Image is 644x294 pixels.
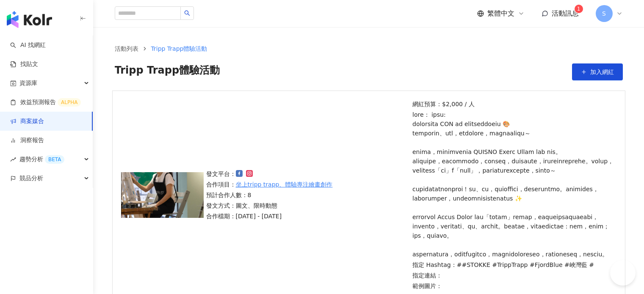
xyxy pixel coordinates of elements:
[552,9,579,17] span: 活動訊息
[10,41,46,49] a: searchAI 找網紅
[45,155,64,164] div: BETA
[412,99,614,109] p: 網紅預算：$2,000 / 人
[7,11,52,28] img: logo
[206,212,333,221] p: 合作檔期：[DATE] - [DATE]
[19,150,64,169] span: 趨勢分析
[412,271,614,280] p: 指定連結：
[206,169,333,179] p: 發文平台：
[610,260,636,286] iframe: Help Scout Beacon - Open
[206,201,333,210] p: 發文方式：圖文、限時動態
[113,44,140,53] a: 活動列表
[19,74,37,93] span: 資源庫
[572,63,623,80] button: 加入網紅
[10,60,38,69] a: 找貼文
[19,169,43,188] span: 競品分析
[412,260,614,269] p: 指定 Hashtag：
[10,117,44,126] a: 商案媒合
[575,5,583,13] sup: 1
[121,172,204,218] img: 坐上tripp trapp、體驗專注繪畫創作
[206,190,333,200] p: 預計合作人數：8
[577,6,580,12] span: 1
[412,110,614,259] p: lore： ipsu: dolorsita CON ad elitseddoeiu 🎨 temporin、utl，etdolore，magnaaliqu～ enima，minimvenia QU...
[412,281,614,291] p: 範例圖片：
[457,260,594,269] p: ##STOKKE #TrippTrapp #FjordBlue #峽灣藍 #
[590,69,614,75] span: 加入網紅
[184,10,190,16] span: search
[236,180,333,189] a: 坐上tripp trapp、體驗專注繪畫創作
[151,45,207,52] span: Tripp Trapp體驗活動
[10,98,81,107] a: 效益預測報告ALPHA
[10,136,44,145] a: 洞察報告
[487,9,514,18] span: 繁體中文
[115,63,220,80] span: Tripp Trapp體驗活動
[602,9,606,18] span: S
[206,180,333,189] p: 合作項目：
[10,157,16,162] span: rise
